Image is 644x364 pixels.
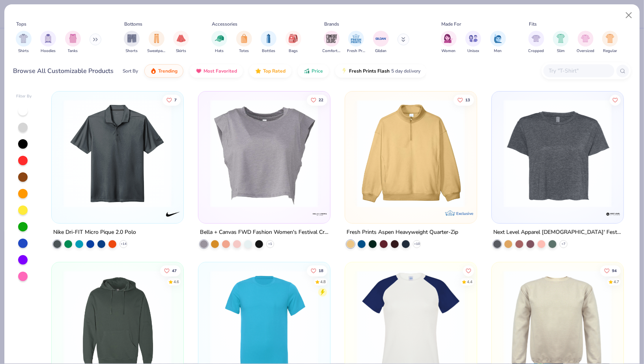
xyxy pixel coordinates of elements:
[158,68,177,74] span: Trending
[286,31,301,54] button: filter button
[467,279,472,285] div: 4.4
[467,48,479,54] span: Unisex
[318,269,323,273] span: 18
[562,242,566,246] span: + 7
[203,68,237,74] span: Most Favorited
[391,67,420,76] span: 5 day delivery
[175,99,291,207] img: 24bf7366-3a35-45c3-93fe-33e7e862fc5a
[152,34,161,43] img: Sweatpants Image
[494,34,502,43] img: Men Image
[603,48,617,54] span: Regular
[53,228,136,237] div: Nike Dri-FIT Micro Pique 2.0 Polo
[350,33,362,45] img: Fresh Prints Image
[556,34,565,43] img: Slim Image
[212,21,238,28] div: Accessories
[353,99,469,207] img: a5fef0f3-26ac-4d1f-8e04-62fc7b7c0c3a
[341,68,347,74] img: flash.gif
[490,31,506,54] button: filter button
[16,31,32,54] button: filter button
[456,211,473,216] span: Exclusive
[40,31,56,54] div: filter for Hoodies
[162,94,180,105] button: Like
[13,66,114,76] div: Browse All Customizable Products
[335,64,426,78] button: Fresh Prints Flash5 day delivery
[124,31,140,54] button: filter button
[147,31,166,54] div: filter for Sweatpants
[18,48,29,54] span: Shirts
[16,21,26,28] div: Tops
[312,206,328,222] img: Bella + Canvas logo
[553,31,569,54] button: filter button
[144,64,183,78] button: Trending
[306,94,327,105] button: Like
[463,265,474,276] button: Like
[529,21,537,28] div: Fits
[68,48,78,54] span: Tanks
[323,31,341,54] button: filter button
[553,31,569,54] div: filter for Slim
[602,31,618,54] div: filter for Regular
[215,34,224,43] img: Hats Image
[196,68,202,74] img: most_fav.gif
[613,279,619,285] div: 4.7
[120,242,126,246] span: + 14
[211,31,227,54] div: filter for Hats
[65,31,81,54] div: filter for Tanks
[323,48,341,54] span: Comfort Colors
[123,67,138,75] div: Sort By
[494,48,502,54] span: Men
[190,64,243,78] button: Most Favorited
[469,34,478,43] img: Unisex Image
[289,34,297,43] img: Bags Image
[441,21,461,28] div: Made For
[176,48,186,54] span: Skirts
[165,206,181,222] img: Nike logo
[16,93,32,99] div: Filter By
[236,31,252,54] div: filter for Totes
[289,48,298,54] span: Bags
[326,33,338,45] img: Comfort Colors Image
[490,31,506,54] div: filter for Men
[264,34,273,43] img: Bottles Image
[373,31,389,54] button: filter button
[261,31,276,54] div: filter for Bottles
[236,31,252,54] button: filter button
[173,279,179,285] div: 4.6
[322,99,438,207] img: fea30bab-9cee-4a4f-98cb-187d2db77708
[215,48,224,54] span: Hats
[16,31,32,54] div: filter for Shirts
[528,31,544,54] button: filter button
[69,34,77,43] img: Tanks Image
[469,99,585,207] img: f70527af-4fab-4d83-b07e-8fc97e9685e6
[528,31,544,54] div: filter for Cropped
[19,34,28,43] img: Shirts Image
[172,269,176,273] span: 47
[375,33,387,45] img: Gildan Image
[500,99,616,207] img: c38c874d-42b5-4d71-8780-7fdc484300a7
[605,206,621,222] img: Next Level Apparel logo
[606,34,615,43] img: Regular Image
[200,228,329,237] div: Bella + Canvas FWD Fashion Women's Festival Crop Tank
[240,34,248,43] img: Totes Image
[600,265,620,276] button: Like
[173,31,189,54] div: filter for Skirts
[453,94,474,105] button: Like
[124,31,140,54] div: filter for Shorts
[375,48,386,54] span: Gildan
[320,279,325,285] div: 4.8
[160,265,180,276] button: Like
[286,31,301,54] div: filter for Bags
[150,68,157,74] img: trending.gif
[268,242,272,246] span: + 1
[126,48,138,54] span: Shorts
[255,68,261,74] img: TopRated.gif
[347,31,365,54] button: filter button
[581,34,590,43] img: Oversized Image
[602,31,618,54] button: filter button
[465,31,481,54] button: filter button
[323,31,341,54] div: filter for Comfort Colors
[622,8,637,23] button: Close
[306,265,327,276] button: Like
[65,31,81,54] button: filter button
[125,21,143,28] div: Bottoms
